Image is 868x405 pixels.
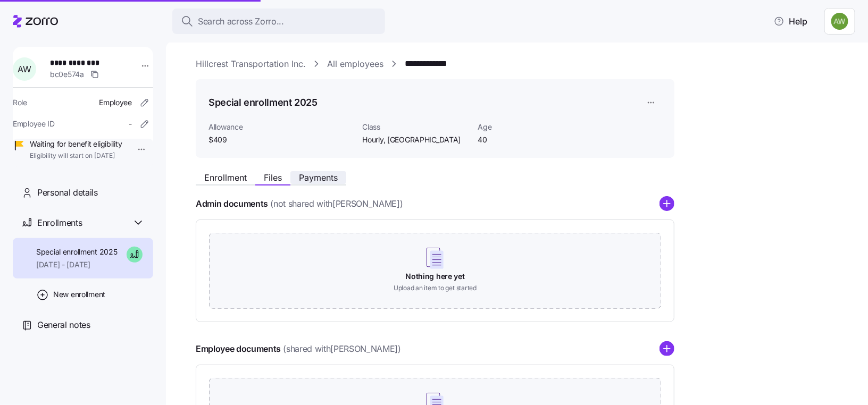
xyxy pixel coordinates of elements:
img: 187a7125535df60c6aafd4bbd4ff0edb [831,13,848,30]
button: Search across Zorro... [172,9,385,34]
span: bc0e574a [50,69,84,80]
span: Eligibility will start on [DATE] [30,151,122,161]
svg: add icon [660,196,674,211]
span: Help [774,15,807,28]
button: Help [765,11,816,32]
span: A W [18,65,31,73]
span: (shared with [PERSON_NAME] ) [283,342,401,356]
span: Age [478,122,585,132]
span: Enrollment [204,173,247,182]
h1: Special enrollment 2025 [208,96,318,109]
span: Special enrollment 2025 [36,247,118,257]
span: New enrollment [53,289,105,300]
span: [DATE] - [DATE] [36,259,118,270]
span: Files [264,173,282,182]
span: (not shared with [PERSON_NAME] ) [270,197,403,210]
span: Allowance [208,122,354,132]
span: Employee ID [13,119,55,129]
h4: Admin documents [196,198,268,210]
span: Payments [299,173,338,182]
a: All employees [327,57,383,71]
a: Hillcrest Transportation Inc. [196,57,306,71]
span: $409 [208,134,354,145]
span: Waiting for benefit eligibility [30,139,122,149]
span: Class [362,122,469,132]
span: Personal details [37,186,98,199]
span: - [129,119,132,129]
span: General notes [37,318,90,332]
span: 40 [478,134,585,145]
span: Hourly, [GEOGRAPHIC_DATA] [362,134,469,145]
span: Search across Zorro... [198,15,284,28]
span: Employee [99,97,132,108]
span: Role [13,97,27,108]
h4: Employee documents [196,343,281,355]
svg: add icon [660,341,674,356]
span: Enrollments [37,216,82,230]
